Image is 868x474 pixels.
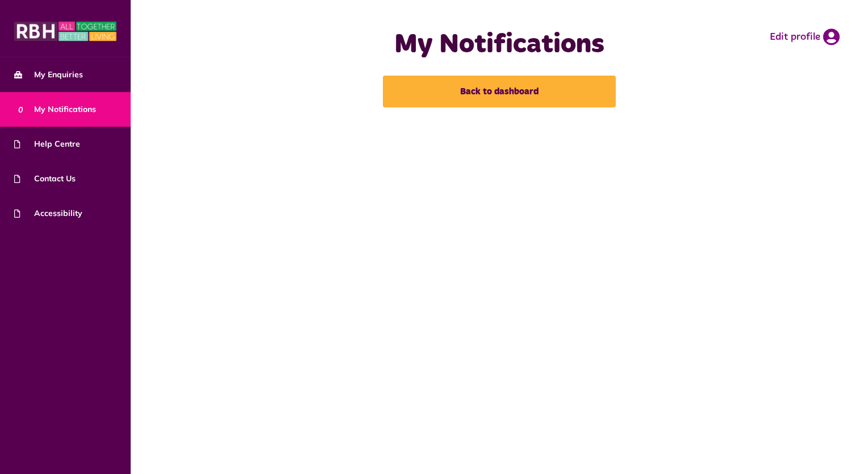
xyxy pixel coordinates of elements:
a: Edit profile [770,28,840,45]
span: My Enquiries [14,69,83,81]
span: Contact Us [14,173,76,185]
img: MyRBH [14,20,116,43]
span: 0 [14,103,27,115]
span: My Notifications [14,103,96,115]
a: Back to dashboard [383,76,616,107]
span: Accessibility [14,207,82,219]
span: Help Centre [14,138,80,150]
h1: My Notifications [327,28,673,61]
